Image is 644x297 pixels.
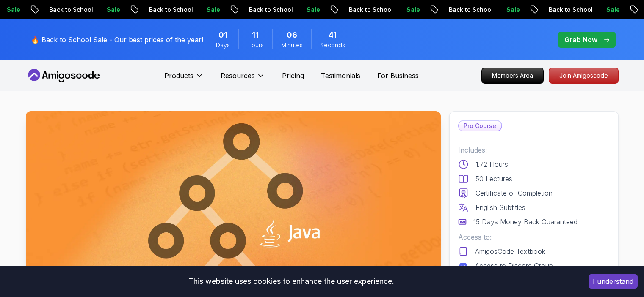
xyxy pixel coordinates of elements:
[475,159,508,169] p: 1.72 Hours
[475,174,512,184] p: 50 Lectures
[140,5,198,14] p: Back to School
[540,5,597,14] p: Back to School
[218,29,227,41] span: 1 Days
[221,71,265,87] button: Resources
[6,272,576,291] div: This website uses cookies to enhance the user experience.
[252,29,259,41] span: 11 Hours
[475,246,545,256] p: AmigosCode Textbook
[282,71,304,81] a: Pricing
[221,71,255,81] p: Resources
[481,68,544,84] a: Members Area
[482,68,543,83] p: Members Area
[31,35,203,45] p: 🔥 Back to School Sale - Our best prices of the year!
[475,188,553,198] p: Certificate of Completion
[340,5,398,14] p: Back to School
[549,68,619,84] a: Join Amigoscode
[475,261,553,271] p: Access to Discord Group
[329,29,337,41] span: 41 Seconds
[564,35,597,45] p: Grab Now
[589,274,638,289] button: Accept cookies
[440,5,498,14] p: Back to School
[298,5,325,14] p: Sale
[549,68,618,83] p: Join Amigoscode
[475,202,525,213] p: English Subtitles
[240,5,298,14] p: Back to School
[98,5,125,14] p: Sale
[247,41,264,49] span: Hours
[498,5,525,14] p: Sale
[377,71,419,81] a: For Business
[164,71,193,81] p: Products
[458,232,610,242] p: Access to:
[458,145,610,155] p: Includes:
[216,41,230,49] span: Days
[281,41,303,49] span: Minutes
[321,71,360,81] a: Testimonials
[597,5,625,14] p: Sale
[320,41,345,49] span: Seconds
[398,5,425,14] p: Sale
[473,217,578,227] p: 15 Days Money Back Guaranteed
[198,5,225,14] p: Sale
[287,29,297,41] span: 6 Minutes
[40,5,98,14] p: Back to School
[459,121,501,131] p: Pro Course
[164,71,204,87] button: Products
